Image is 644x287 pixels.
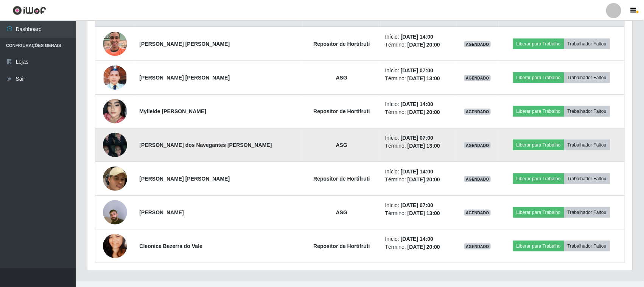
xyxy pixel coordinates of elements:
button: Liberar para Trabalho [513,140,564,150]
img: 1752546714957.jpeg [103,22,127,66]
strong: [PERSON_NAME] dos Navegantes [PERSON_NAME] [139,142,272,148]
time: [DATE] 13:00 [408,210,440,216]
img: 1756498366711.jpeg [103,191,127,234]
time: [DATE] 14:00 [401,34,433,40]
img: 1754847204273.jpeg [103,129,127,161]
strong: ASG [336,209,347,215]
li: Início: [385,100,452,108]
strong: Repositor de Hortifruti [313,176,370,182]
li: Início: [385,33,452,41]
li: Término: [385,243,452,251]
strong: Mylleide [PERSON_NAME] [139,108,206,114]
span: AGENDADO [464,210,491,216]
time: [DATE] 20:00 [408,42,440,48]
button: Trabalhador Faltou [564,72,610,83]
strong: Repositor de Hortifruti [313,108,370,114]
img: 1751397040132.jpeg [103,90,127,133]
li: Início: [385,134,452,142]
strong: Cleonice Bezerra do Vale [139,243,202,249]
span: AGENDADO [464,243,491,250]
time: [DATE] 20:00 [408,109,440,115]
strong: [PERSON_NAME] [PERSON_NAME] [139,176,230,182]
button: Trabalhador Faltou [564,106,610,117]
time: [DATE] 07:00 [401,135,433,141]
strong: Repositor de Hortifruti [313,243,370,249]
li: Início: [385,235,452,243]
span: AGENDADO [464,41,491,47]
button: Liberar para Trabalho [513,72,564,83]
button: Liberar para Trabalho [513,173,564,184]
img: 1620185251285.jpeg [103,225,127,268]
time: [DATE] 20:00 [408,244,440,250]
time: [DATE] 13:00 [408,143,440,149]
span: AGENDADO [464,75,491,81]
li: Término: [385,176,452,184]
button: Trabalhador Faltou [564,207,610,218]
span: AGENDADO [464,109,491,115]
li: Início: [385,67,452,75]
li: Término: [385,108,452,116]
button: Liberar para Trabalho [513,106,564,117]
strong: [PERSON_NAME] [PERSON_NAME] [139,75,230,81]
time: [DATE] 14:00 [401,168,433,175]
span: AGENDADO [464,142,491,148]
strong: [PERSON_NAME] [PERSON_NAME] [139,41,230,47]
img: 1757989657538.jpeg [103,147,127,210]
time: [DATE] 20:00 [408,176,440,182]
li: Início: [385,201,452,209]
strong: ASG [336,75,347,81]
button: Liberar para Trabalho [513,39,564,49]
li: Término: [385,75,452,83]
img: CoreUI Logo [12,6,46,15]
button: Trabalhador Faltou [564,173,610,184]
li: Término: [385,41,452,49]
strong: ASG [336,142,347,148]
time: [DATE] 07:00 [401,202,433,208]
time: [DATE] 14:00 [401,236,433,242]
button: Trabalhador Faltou [564,39,610,49]
time: [DATE] 13:00 [408,75,440,81]
strong: Repositor de Hortifruti [313,41,370,47]
time: [DATE] 07:00 [401,67,433,73]
strong: [PERSON_NAME] [139,209,184,215]
time: [DATE] 14:00 [401,101,433,107]
li: Início: [385,168,452,176]
button: Trabalhador Faltou [564,241,610,251]
button: Liberar para Trabalho [513,241,564,251]
li: Término: [385,209,452,217]
button: Trabalhador Faltou [564,140,610,150]
span: AGENDADO [464,176,491,182]
img: 1756827085438.jpeg [103,51,127,105]
li: Término: [385,142,452,150]
button: Liberar para Trabalho [513,207,564,218]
